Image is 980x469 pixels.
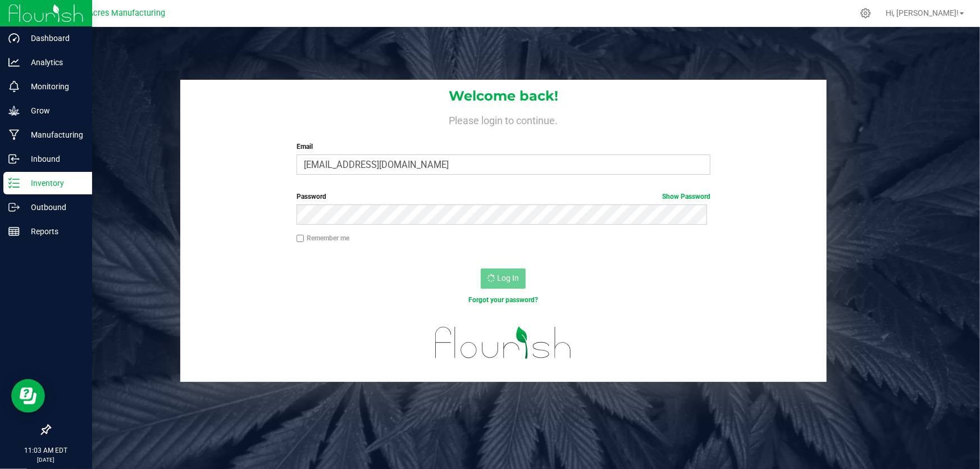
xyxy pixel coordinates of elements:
span: Green Acres Manufacturing [64,8,165,18]
input: Remember me [297,235,304,243]
img: flourish_logo.svg [423,317,585,369]
p: Reports [20,225,87,238]
inline-svg: Monitoring [8,81,20,92]
p: [DATE] [5,456,87,464]
span: Hi, [PERSON_NAME]! [886,8,959,17]
p: Monitoring [20,80,87,93]
span: Password [297,193,326,201]
p: Grow [20,104,87,117]
inline-svg: Inventory [8,177,20,189]
span: Log In [497,274,519,283]
h4: Please login to continue. [180,112,827,126]
p: Inbound [20,152,87,166]
button: Log In [481,268,526,289]
inline-svg: Dashboard [8,33,20,44]
p: Manufacturing [20,128,87,142]
a: Show Password [662,193,710,201]
p: Analytics [20,56,87,69]
p: Dashboard [20,31,87,45]
label: Email [297,142,711,152]
p: 11:03 AM EDT [5,445,87,456]
iframe: Resource center [11,379,45,413]
p: Inventory [20,176,87,190]
inline-svg: Inbound [8,153,20,165]
p: Outbound [20,201,87,214]
inline-svg: Analytics [8,57,20,68]
inline-svg: Grow [8,105,20,116]
inline-svg: Reports [8,226,20,237]
label: Remember me [297,233,349,243]
a: Forgot your password? [468,296,538,304]
div: Manage settings [859,8,873,19]
inline-svg: Manufacturing [8,129,20,140]
h1: Welcome back! [180,89,827,103]
inline-svg: Outbound [8,202,20,213]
